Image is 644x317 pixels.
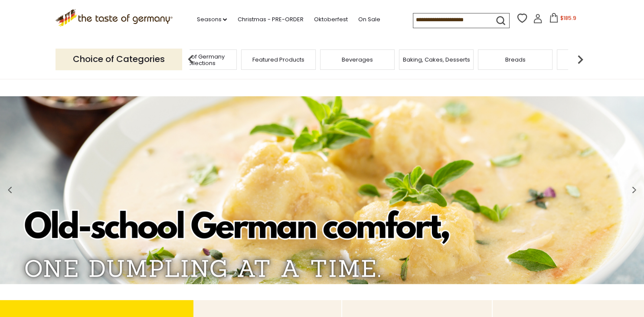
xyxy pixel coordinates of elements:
[182,51,199,68] img: previous arrow
[165,53,234,66] a: Taste of Germany Collections
[505,56,526,63] a: Breads
[237,15,303,24] a: Christmas - PRE-ORDER
[196,15,227,24] a: Seasons
[56,49,182,70] p: Choice of Categories
[560,14,576,22] span: $185.9
[252,56,304,63] a: Featured Products
[403,56,470,63] a: Baking, Cakes, Desserts
[314,15,347,24] a: Oktoberfest
[342,56,373,63] a: Beverages
[358,15,380,24] a: On Sale
[572,51,589,68] img: next arrow
[544,13,581,26] button: $185.9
